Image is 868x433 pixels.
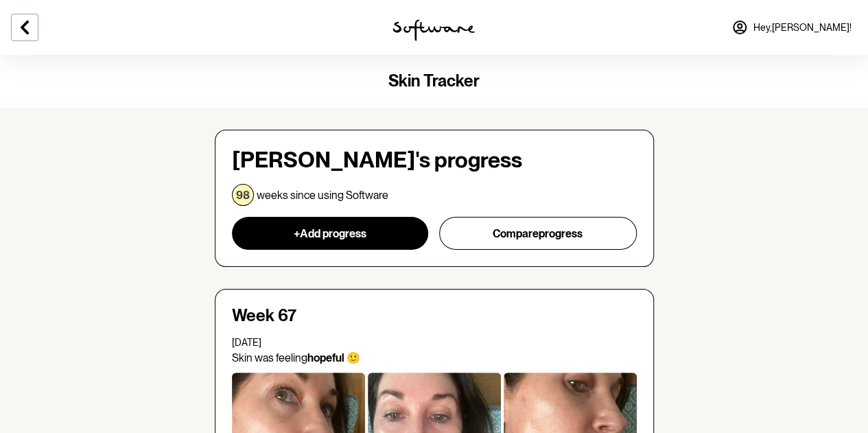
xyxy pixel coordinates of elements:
[257,189,388,202] p: weeks since using Software
[753,22,852,34] span: Hey, [PERSON_NAME] !
[232,351,637,364] p: Skin was feeling 🙂
[723,11,860,44] a: Hey,[PERSON_NAME]!
[539,227,583,240] span: progress
[307,351,344,364] strong: hopeful
[392,19,475,41] img: software logo
[294,227,300,240] span: +
[232,337,261,348] span: [DATE]
[232,306,637,326] h4: Week 67
[232,217,428,250] button: +Add progress
[236,189,250,202] p: 98
[232,147,637,173] h3: [PERSON_NAME] 's progress
[439,217,637,250] button: Compareprogress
